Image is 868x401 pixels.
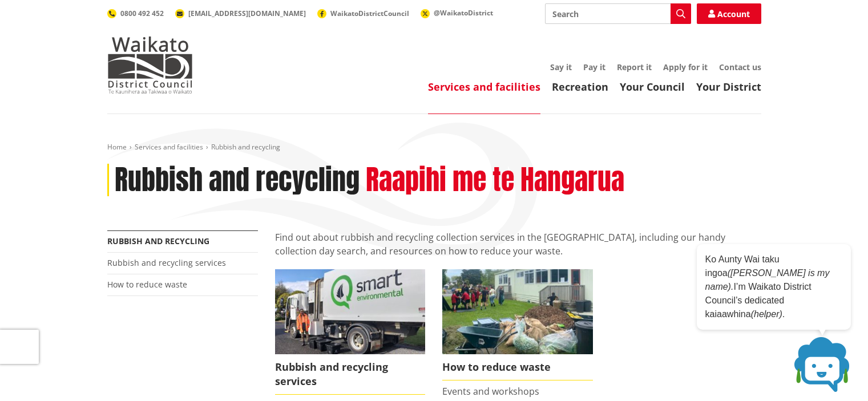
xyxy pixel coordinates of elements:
a: 0800 492 452 [107,9,164,18]
span: Rubbish and recycling [211,142,280,152]
a: Recreation [552,80,608,94]
img: Reducing waste [442,269,593,354]
a: Report it [617,62,652,72]
a: Account [697,3,761,24]
h2: Raapihi me te Hangarua [366,164,624,197]
span: [EMAIL_ADDRESS][DOMAIN_NAME] [188,9,306,18]
a: Your Council [620,80,685,94]
a: Services and facilities [428,80,540,94]
a: Home [107,142,127,152]
a: Rubbish and recycling [107,236,209,246]
nav: breadcrumb [107,143,761,152]
a: Services and facilities [135,142,203,152]
a: WaikatoDistrictCouncil [317,9,409,18]
a: Rubbish and recycling services [107,257,226,268]
a: Your District [696,80,761,94]
a: How to reduce waste [107,279,187,290]
img: Rubbish and recycling services [275,269,426,354]
span: WaikatoDistrictCouncil [330,9,409,18]
a: Apply for it [663,62,708,72]
span: Rubbish and recycling services [275,354,426,395]
a: How to reduce waste [442,269,593,380]
a: Events and workshops [442,385,539,398]
em: ([PERSON_NAME] is my name). [705,268,830,291]
span: @WaikatoDistrict [434,8,493,18]
h1: Rubbish and recycling [115,164,360,197]
a: Contact us [719,62,761,72]
a: Pay it [583,62,605,72]
input: Search input [545,3,691,24]
a: [EMAIL_ADDRESS][DOMAIN_NAME] [175,9,306,18]
a: Say it [550,62,572,72]
span: 0800 492 452 [120,9,164,18]
a: Rubbish and recycling services [275,269,426,395]
span: How to reduce waste [442,354,593,380]
p: Ko Aunty Wai taku ingoa I’m Waikato District Council’s dedicated kaiaawhina . [705,253,842,321]
a: @WaikatoDistrict [421,8,493,18]
em: (helper) [751,309,782,319]
p: Find out about rubbish and recycling collection services in the [GEOGRAPHIC_DATA], including our ... [275,230,761,258]
img: Waikato District Council - Te Kaunihera aa Takiwaa o Waikato [107,37,193,94]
